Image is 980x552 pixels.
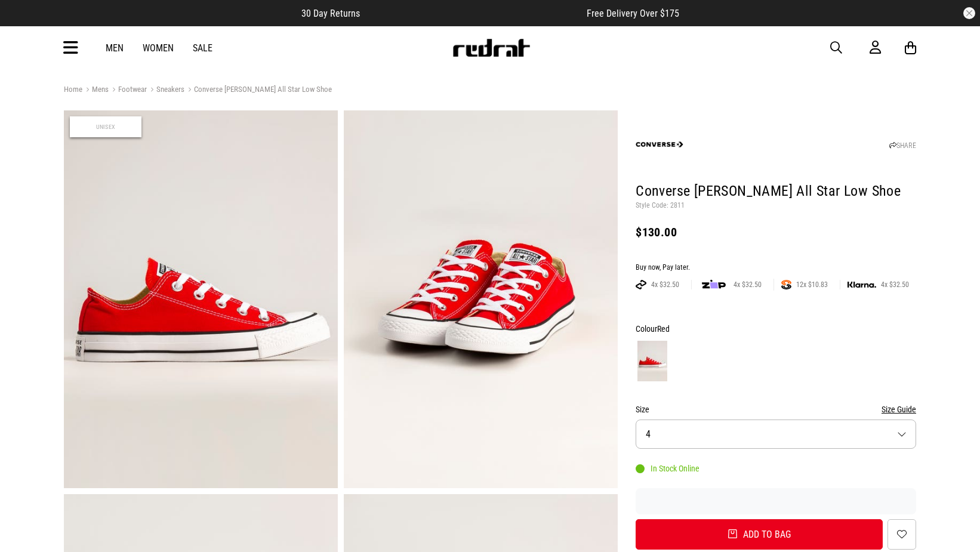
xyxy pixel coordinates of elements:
button: 4 [636,420,916,449]
span: Unisex [70,116,141,137]
a: Women [143,42,174,54]
img: Converse [636,121,683,168]
span: 4x $32.50 [729,280,766,289]
a: Sale [193,42,212,54]
img: KLARNA [848,282,876,288]
a: Footwear [109,85,147,96]
img: SPLITPAY [781,280,791,289]
iframe: Customer reviews powered by Trustpilot [636,495,916,507]
span: Red [657,324,670,334]
img: Red [637,341,667,381]
button: Add to bag [636,519,883,550]
a: Men [106,42,124,54]
iframe: Customer reviews powered by Trustpilot [384,7,563,19]
a: Sneakers [147,85,184,96]
h1: Converse [PERSON_NAME] All Star Low Shoe [636,182,916,201]
div: In Stock Online [636,464,699,473]
img: Converse Chuck Taylor All Star Low Shoe in Red [64,110,338,488]
a: Converse [PERSON_NAME] All Star Low Shoe [184,85,332,96]
a: Home [64,85,82,94]
img: Converse Chuck Taylor All Star Low Shoe in Red [344,110,618,488]
span: 4x $32.50 [646,280,684,289]
div: $130.00 [636,225,916,239]
div: Colour [636,322,916,336]
span: 4x $32.50 [876,280,914,289]
a: Mens [82,85,109,96]
img: AFTERPAY [636,280,646,289]
button: Size Guide [882,402,916,417]
a: SHARE [889,141,916,150]
span: Free Delivery Over $175 [587,8,679,19]
img: zip [702,279,726,291]
img: Redrat logo [452,39,531,57]
span: 4 [646,428,651,440]
div: Size [636,402,916,417]
p: Style Code: 2811 [636,201,916,211]
div: Buy now, Pay later. [636,263,916,273]
span: 30 Day Returns [301,8,360,19]
span: 12x $10.83 [791,280,833,289]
